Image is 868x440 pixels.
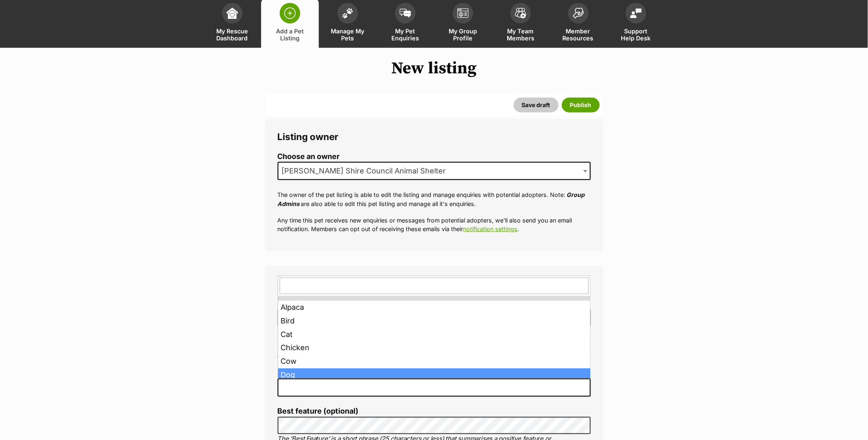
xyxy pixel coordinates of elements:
img: dashboard-icon-eb2f2d2d3e046f16d808141f083e7271f6b2e854fb5c12c21221c1fb7104beca.svg [227,7,238,19]
img: group-profile-icon-3fa3cf56718a62981997c0bc7e787c4b2cf8bcc04b72c1350f741eb67cf2f40e.svg [457,8,469,18]
button: Save draft [514,98,559,112]
img: add-pet-listing-icon-0afa8454b4691262ce3f59096e99ab1cd57d4a30225e0717b998d2c9b9846f56.svg [284,7,296,19]
p: The owner of the pet listing is able to edit the listing and manage enquiries with potential adop... [278,190,591,208]
span: My Team Members [502,28,539,42]
label: Best feature (optional) [278,407,591,416]
li: Chicken [278,341,590,355]
p: Any time this pet receives new enquiries or messages from potential adopters, we'll also send you... [278,216,591,234]
img: team-members-icon-5396bd8760b3fe7c0b43da4ab00e1e3bb1a5d9ba89233759b79545d2d3fc5d0d.svg [515,8,526,19]
span: My Rescue Dashboard [214,28,251,42]
em: Group Admins [278,191,585,207]
span: My Pet Enquiries [387,28,424,42]
span: Add a Pet Listing [271,28,309,42]
img: member-resources-icon-8e73f808a243e03378d46382f2149f9095a855e16c252ad45f914b54edf8863c.svg [573,7,584,19]
li: Dog [278,368,590,382]
span: Listing owner [278,131,339,142]
img: manage-my-pets-icon-02211641906a0b7f246fdf0571729dbe1e7629f14944591b6c1af311fb30b64b.svg [342,8,353,19]
span: My Group Profile [445,28,482,42]
span: Support Help Desk [618,28,655,42]
span: Member Resources [560,28,597,42]
span: Sutherland Shire Council Animal Shelter [278,162,591,180]
span: Sutherland Shire Council Animal Shelter [278,165,454,177]
span: Manage My Pets [329,28,366,42]
li: Alpaca [278,301,590,314]
li: Bird [278,314,590,328]
img: help-desk-icon-fdf02630f3aa405de69fd3d07c3f3aa587a6932b1a1747fa1d2bba05be0121f9.svg [630,8,642,18]
label: Choose an owner [278,152,591,161]
li: Cow [278,355,590,368]
li: Cat [278,328,590,342]
img: pet-enquiries-icon-7e3ad2cf08bfb03b45e93fb7055b45f3efa6380592205ae92323e6603595dc1f.svg [400,9,411,18]
a: notification settings [463,225,518,232]
button: Publish [562,98,600,112]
